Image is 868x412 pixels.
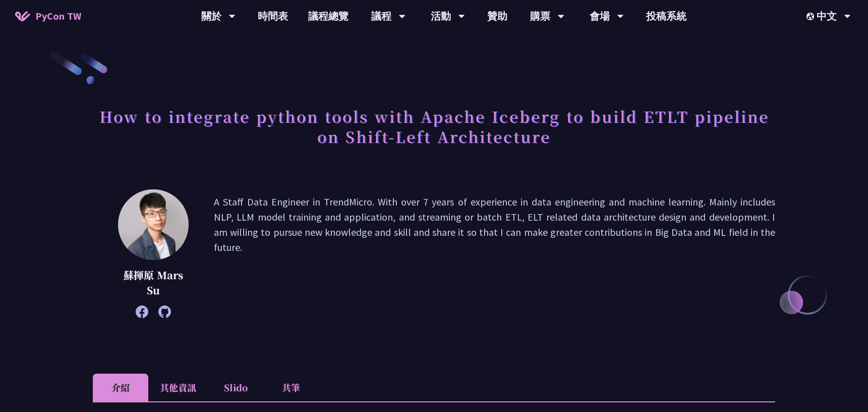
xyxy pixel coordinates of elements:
[93,374,148,401] li: 介紹
[118,268,189,298] p: 蘇揮原 Mars Su
[148,374,208,401] li: 其他資訊
[93,101,775,151] h1: How to integrate python tools with Apache Iceberg to build ETLT pipeline on Shift-Left Architecture
[806,13,817,20] img: Locale Icon
[15,11,30,21] img: Home icon of PyCon TW 2025
[263,374,319,401] li: 共筆
[214,194,775,313] p: A Staff Data Engineer in TrendMicro. With over 7 years of experience in data engineering and mach...
[118,189,189,260] img: 蘇揮原 Mars Su
[35,9,81,24] span: PyCon TW
[208,374,263,401] li: Slido
[5,4,91,29] a: PyCon TW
